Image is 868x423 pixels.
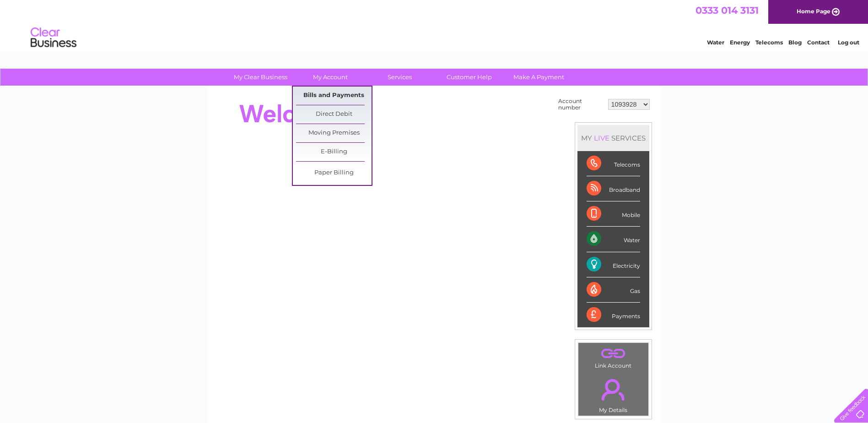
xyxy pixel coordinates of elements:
[730,39,750,46] a: Energy
[587,227,640,252] div: Water
[587,176,640,201] div: Broadband
[587,201,640,227] div: Mobile
[362,69,437,86] a: Services
[788,39,802,46] a: Blog
[587,277,640,303] div: Gas
[296,124,372,142] a: Moving Premises
[296,87,372,105] a: Bills and Payments
[296,105,372,124] a: Direct Debit
[296,164,372,182] a: Paper Billing
[581,374,646,406] a: .
[577,125,649,151] div: MY SERVICES
[587,303,640,327] div: Payments
[755,39,783,46] a: Telecoms
[296,143,372,161] a: E-Billing
[578,371,649,416] td: My Details
[592,134,611,142] div: LIVE
[578,342,649,371] td: Link Account
[838,39,859,46] a: Log out
[30,24,77,52] img: logo.png
[587,151,640,176] div: Telecoms
[587,252,640,277] div: Electricity
[807,39,830,46] a: Contact
[431,69,507,86] a: Customer Help
[581,345,646,361] a: .
[556,96,606,113] td: Account number
[707,39,724,46] a: Water
[218,5,651,44] div: Clear Business is a trading name of Verastar Limited (registered in [GEOGRAPHIC_DATA] No. 3667643...
[223,69,298,86] a: My Clear Business
[292,69,368,86] a: My Account
[695,5,759,16] a: 0333 014 3131
[501,69,577,86] a: Make A Payment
